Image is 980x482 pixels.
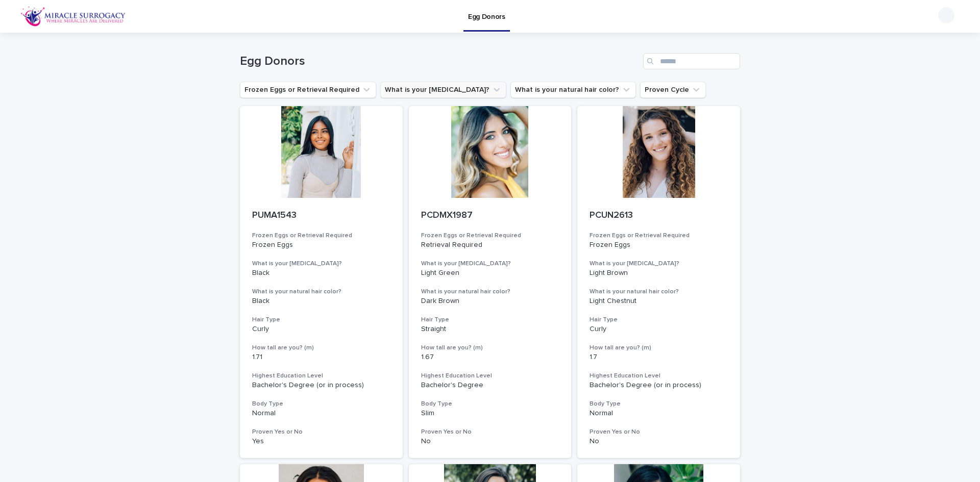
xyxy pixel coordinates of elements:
[590,353,728,362] p: 1.7
[590,232,728,240] h3: Frozen Eggs or Retrieval Required
[252,381,390,390] p: Bachelor's Degree (or in process)
[421,232,559,240] h3: Frozen Eggs or Retrieval Required
[252,344,390,352] h3: How tall are you? (m)
[252,316,390,324] h3: Hair Type
[252,269,390,277] p: Black
[643,53,740,69] input: Search
[421,400,559,408] h3: Body Type
[421,210,559,221] p: PCDMX1987
[421,297,559,306] p: Dark Brown
[421,437,559,446] p: No
[240,106,403,458] a: PUMA1543Frozen Eggs or Retrieval RequiredFrozen EggsWhat is your [MEDICAL_DATA]?BlackWhat is your...
[590,409,728,418] p: Normal
[640,82,706,98] button: Proven Cycle
[409,106,572,458] a: PCDMX1987Frozen Eggs or Retrieval RequiredRetrieval RequiredWhat is your [MEDICAL_DATA]?Light Gre...
[590,437,728,446] p: No
[421,288,559,296] h3: What is your natural hair color?
[421,241,559,249] p: Retrieval Required
[252,288,390,296] h3: What is your natural hair color?
[240,54,639,69] h1: Egg Donors
[252,297,390,306] p: Black
[421,353,559,362] p: 1.67
[252,428,390,436] h3: Proven Yes or No
[421,260,559,268] h3: What is your [MEDICAL_DATA]?
[421,316,559,324] h3: Hair Type
[421,381,559,390] p: Bachelor's Degree
[421,428,559,436] h3: Proven Yes or No
[252,232,390,240] h3: Frozen Eggs or Retrieval Required
[252,372,390,380] h3: Highest Education Level
[590,260,728,268] h3: What is your [MEDICAL_DATA]?
[590,325,728,334] p: Curly
[20,6,126,27] img: OiFFDOGZQuirLhrlO1ag
[252,437,390,446] p: Yes
[240,82,376,98] button: Frozen Eggs or Retrieval Required
[252,210,390,221] p: PUMA1543
[590,297,728,306] p: Light Chestnut
[590,344,728,352] h3: How tall are you? (m)
[252,325,390,334] p: Curly
[421,344,559,352] h3: How tall are you? (m)
[421,325,559,334] p: Straight
[590,372,728,380] h3: Highest Education Level
[577,106,740,458] a: PCUN2613Frozen Eggs or Retrieval RequiredFrozen EggsWhat is your [MEDICAL_DATA]?Light BrownWhat i...
[590,428,728,436] h3: Proven Yes or No
[590,400,728,408] h3: Body Type
[252,260,390,268] h3: What is your [MEDICAL_DATA]?
[590,241,728,249] p: Frozen Eggs
[380,82,506,98] button: What is your eye color?
[252,241,390,249] p: Frozen Eggs
[252,353,390,362] p: 1.71
[421,372,559,380] h3: Highest Education Level
[252,400,390,408] h3: Body Type
[421,409,559,418] p: Slim
[590,210,728,221] p: PCUN2613
[421,269,559,277] p: Light Green
[590,316,728,324] h3: Hair Type
[252,409,390,418] p: Normal
[590,288,728,296] h3: What is your natural hair color?
[590,269,728,277] p: Light Brown
[510,82,636,98] button: What is your natural hair color?
[590,381,728,390] p: Bachelor's Degree (or in process)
